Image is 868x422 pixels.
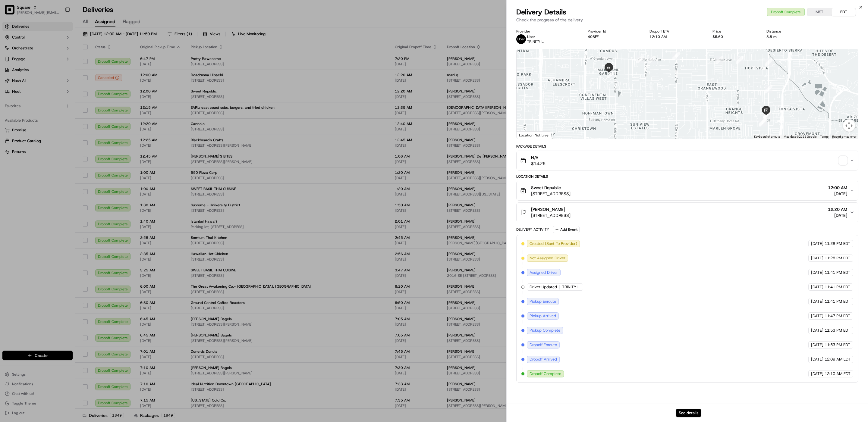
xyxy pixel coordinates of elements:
span: 11:53 PM EDT [825,342,850,348]
span: [DATE] [811,284,823,290]
a: 💻API Documentation [49,85,99,96]
div: 15 [607,70,615,78]
span: Pickup Complete [530,328,560,333]
span: Dropoff Enroute [530,342,557,348]
span: [DATE] [811,313,823,319]
div: 11 [672,52,680,60]
span: TRINITY L. [562,284,580,290]
div: Dropoff ETA [649,29,703,34]
div: 6 [759,119,766,127]
div: Price [712,29,757,34]
div: 14 [636,55,644,63]
span: [DATE] [811,342,823,348]
div: Package Details [516,144,858,149]
span: [DATE] [811,371,823,377]
img: 1736555255976-a54dd68f-1ca7-489b-9aae-adbdc363a1c4 [6,58,17,69]
span: Sweet Republic [531,185,561,191]
span: [DATE] [811,255,823,261]
span: TRINITY L. [527,39,544,44]
span: 11:41 PM EDT [825,270,850,275]
div: Start new chat [20,58,99,64]
span: $14.25 [531,161,546,167]
span: 12:00 AM [828,185,847,191]
button: N/A$14.25 [517,151,858,170]
div: Location Not Live [517,131,551,139]
button: 408EF [588,34,599,39]
div: Distance [766,29,815,34]
span: N/A [531,155,546,161]
button: Add Event [553,226,580,233]
a: Open this area in Google Maps (opens a new window) [518,131,538,139]
span: Delivery Details [516,7,566,17]
p: Check the progress of the delivery [516,17,858,23]
button: Map camera controls [843,120,855,132]
span: 11:28 PM EDT [825,241,850,246]
img: uber-new-logo.jpeg [516,34,526,44]
div: 1 [648,56,656,64]
button: Sweet Republic[STREET_ADDRESS]12:00 AM[DATE] [517,181,858,200]
div: 9 [765,85,772,93]
div: 10 [736,56,744,64]
img: Nash [6,6,18,18]
div: We're available if you need us! [20,64,76,69]
a: Powered byPylon [42,102,73,107]
p: Uber [527,34,544,39]
span: [DATE] [811,299,823,304]
a: Terms (opens in new tab) [820,135,829,138]
span: Map data ©2025 Google [784,135,816,138]
div: Location Details [516,174,858,179]
button: See details [676,409,701,417]
button: Keyboard shortcuts [754,135,780,139]
div: 💻 [51,88,56,93]
span: 11:47 PM EDT [825,313,850,319]
a: 📗Knowledge Base [4,85,49,96]
div: 3.8 mi [766,34,815,39]
span: [DATE] [811,328,823,333]
div: $5.60 [712,34,757,39]
span: 12:20 AM [828,206,847,212]
span: [DATE] [811,270,823,275]
span: Dropoff Complete [530,371,561,377]
span: Pylon [60,102,73,107]
span: Dropoff Arrived [530,357,557,362]
span: [DATE] [828,191,847,197]
img: Google [518,131,538,139]
a: Report a map error [832,135,856,138]
span: [DATE] [811,241,823,246]
span: API Documentation [57,88,97,94]
div: 2 [715,56,723,64]
span: 11:41 PM EDT [825,284,850,290]
input: Got a question? Start typing here... [16,39,108,45]
span: [PERSON_NAME] [531,206,565,212]
span: Knowledge Base [12,88,46,94]
span: [STREET_ADDRESS] [531,212,571,218]
button: [PERSON_NAME][STREET_ADDRESS]12:20 AM[DATE] [517,203,858,222]
span: [DATE] [811,357,823,362]
span: 11:28 PM EDT [825,255,850,261]
span: [DATE] [828,212,847,218]
span: 11:41 PM EDT [825,299,850,304]
span: Not Assigned Driver [530,255,565,261]
button: Start new chat [102,60,110,67]
div: 3 [765,58,772,66]
div: Provider [516,29,578,34]
div: 12:10 AM [649,34,703,39]
span: Pickup Arrived [530,313,556,319]
span: Created (Sent To Provider) [530,241,577,246]
button: EDT [832,8,856,16]
span: 11:53 PM EDT [825,328,850,333]
span: 12:09 AM EDT [825,357,851,362]
div: 7 [759,118,767,126]
span: Pickup Enroute [530,299,556,304]
div: 5 [763,111,771,119]
div: Provider Id [588,29,640,34]
button: MST [807,8,832,16]
span: [STREET_ADDRESS] [531,191,571,197]
p: Welcome 👋 [6,24,110,34]
span: 12:10 AM EDT [825,371,851,377]
span: Driver Updated [530,284,557,290]
div: 📗 [6,88,11,93]
div: Delivery Activity [516,227,549,232]
span: Assigned Driver [530,270,558,275]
